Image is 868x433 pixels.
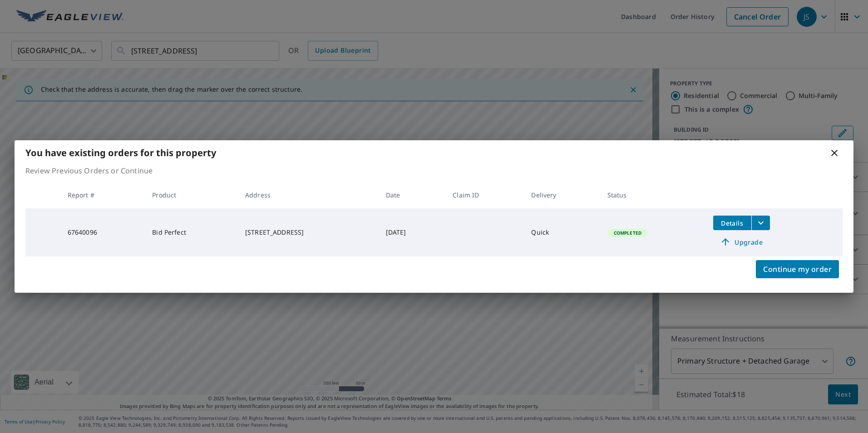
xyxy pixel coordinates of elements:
span: Upgrade [719,236,764,247]
a: Upgrade [713,235,770,249]
td: 67640096 [60,208,145,256]
th: Address [238,182,379,208]
span: Details [719,219,746,227]
button: Continue my order [756,260,839,278]
button: filesDropdownBtn-67640096 [751,216,770,230]
span: Continue my order [763,263,832,276]
td: [DATE] [379,208,446,256]
th: Date [379,182,446,208]
button: detailsBtn-67640096 [713,216,751,230]
th: Status [600,182,706,208]
th: Claim ID [445,182,524,208]
b: You have existing orders for this property [25,147,216,159]
p: Review Previous Orders or Continue [25,165,843,176]
span: Completed [608,230,647,236]
th: Product [145,182,238,208]
th: Report # [60,182,145,208]
th: Delivery [524,182,600,208]
td: Bid Perfect [145,208,238,256]
div: [STREET_ADDRESS] [245,228,371,237]
td: Quick [524,208,600,256]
